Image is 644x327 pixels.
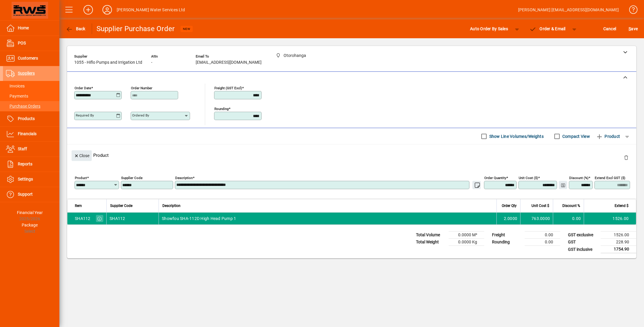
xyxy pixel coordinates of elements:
[502,202,517,209] span: Order Qty
[595,176,625,180] mat-label: Extend excl GST ($)
[67,144,636,166] div: Product
[569,176,588,180] mat-label: Discount (%)
[18,192,33,197] span: Support
[615,202,629,209] span: Extend $
[75,202,82,209] span: Item
[196,60,262,65] span: [EMAIL_ADDRESS][DOMAIN_NAME]
[518,5,619,15] div: [PERSON_NAME] [EMAIL_ADDRESS][DOMAIN_NAME]
[489,232,525,239] td: Freight
[121,176,143,180] mat-label: Supplier Code
[106,213,159,224] td: SHA112
[565,232,601,239] td: GST exclusive
[601,239,636,246] td: 228.90
[6,104,40,109] span: Purchase Orders
[3,91,59,101] a: Payments
[22,223,38,227] span: Package
[6,84,25,88] span: Invoices
[553,213,584,224] td: 0.00
[3,127,59,141] a: Financials
[467,23,511,34] button: Auto Order By Sales
[76,113,94,117] mat-label: Required by
[484,176,506,180] mat-label: Order Quantity
[18,25,29,30] span: Home
[625,1,637,20] a: Knowledge Base
[584,213,636,224] td: 1526.00
[520,213,553,224] td: 763.0000
[18,116,35,121] span: Products
[603,24,616,34] span: Cancel
[3,81,59,91] a: Invoices
[413,239,449,246] td: Total Weight
[596,132,620,141] span: Product
[110,202,132,209] span: Supplier Code
[529,26,566,31] span: Order & Email
[449,232,484,239] td: 0.0000 M³
[413,232,449,239] td: Total Volume
[561,133,590,139] label: Compact View
[470,24,508,34] span: Auto Order By Sales
[59,23,92,34] app-page-header-button: Back
[601,232,636,239] td: 1526.00
[18,56,38,60] span: Customers
[602,23,618,34] button: Cancel
[627,23,639,34] button: Save
[3,172,59,187] a: Settings
[3,142,59,157] a: Staff
[98,4,117,15] button: Profile
[3,51,59,66] a: Customers
[449,239,484,246] td: 0.0000 Kg
[18,131,37,136] span: Financials
[151,60,152,65] span: -
[74,60,142,65] span: 1055 - Hiflo Pumps and Irrigation Ltd
[525,239,560,246] td: 0.00
[531,202,549,209] span: Unit Cost $
[183,27,190,31] span: NEW
[18,162,32,166] span: Reports
[214,107,229,111] mat-label: Rounding
[619,150,633,165] button: Delete
[96,24,175,34] div: Supplier Purchase Order
[629,26,631,31] span: S
[79,4,98,15] button: Add
[525,232,560,239] td: 0.00
[488,133,544,139] label: Show Line Volumes/Weights
[64,23,87,34] button: Back
[214,86,242,90] mat-label: Freight (GST excl)
[3,157,59,172] a: Reports
[132,113,149,117] mat-label: Ordered by
[496,213,520,224] td: 2.0000
[75,176,87,180] mat-label: Product
[162,216,236,221] span: Showfou SHA-112D High Head Pump 1
[131,86,152,90] mat-label: Order number
[75,86,91,90] mat-label: Order date
[6,94,28,98] span: Payments
[519,176,538,180] mat-label: Unit Cost ($)
[565,246,601,253] td: GST inclusive
[117,5,185,15] div: [PERSON_NAME] Water Services Ltd
[3,21,59,36] a: Home
[3,36,59,51] a: POS
[565,239,601,246] td: GST
[3,101,59,111] a: Purchase Orders
[72,150,92,161] button: Close
[562,202,580,209] span: Discount %
[18,177,33,181] span: Settings
[559,181,567,189] button: Change Price Levels
[3,187,59,202] a: Support
[18,71,35,76] span: Suppliers
[75,216,91,221] div: SHA112
[74,151,89,161] span: Close
[17,210,43,215] span: Financial Year
[70,153,93,158] app-page-header-button: Close
[3,111,59,126] a: Products
[18,146,27,151] span: Staff
[18,41,26,45] span: POS
[526,23,569,34] button: Order & Email
[489,239,525,246] td: Rounding
[601,246,636,253] td: 1754.90
[162,202,181,209] span: Description
[66,26,86,31] span: Back
[619,155,633,160] app-page-header-button: Delete
[593,131,623,142] button: Product
[175,176,193,180] mat-label: Description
